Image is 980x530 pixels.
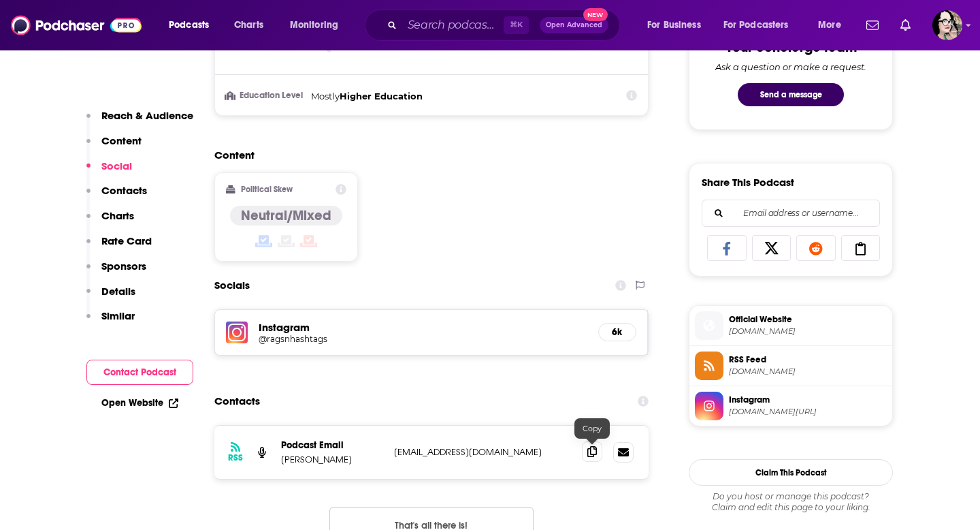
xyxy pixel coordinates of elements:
h4: Neutral/Mixed [241,207,331,224]
button: Send a message [738,83,844,106]
div: Ask a question or make a request. [715,61,866,72]
span: RSS Feed [729,354,887,366]
span: For Business [647,16,701,35]
span: Logged in as kdaneman [932,10,962,40]
button: Claim This Podcast [689,459,893,486]
p: Sponsors [101,260,146,272]
p: Charts [101,209,134,222]
div: Search podcasts, credits, & more... [378,10,633,41]
a: RSS Feed[DOMAIN_NAME] [695,352,887,380]
span: Official Website [729,313,887,326]
button: Contact Podcast [86,360,193,385]
img: Podchaser - Follow, Share and Rate Podcasts [11,12,142,38]
button: Similar [86,309,135,334]
button: Details [86,285,135,310]
h3: RSS [228,452,243,463]
span: Higher Education [340,91,423,102]
p: Reach & Audience [101,109,193,122]
span: Instagram [729,394,887,406]
h5: @ragsnhashtags [259,334,476,344]
span: Charts [234,16,263,35]
h3: Share This Podcast [702,176,794,189]
span: instagram.com/ragsnhashtags [729,407,887,417]
input: Email address or username... [713,200,868,226]
button: open menu [159,14,227,36]
a: Open Website [101,397,178,409]
h5: Instagram [259,321,587,334]
p: Contacts [101,184,147,197]
a: Official Website[DOMAIN_NAME] [695,311,887,340]
button: Open AdvancedNew [540,17,608,33]
button: Charts [86,209,134,234]
img: User Profile [932,10,962,40]
span: Podcasts [169,16,209,35]
span: Open Advanced [546,22,602,29]
span: Do you host or manage this podcast? [689,491,893,502]
a: Show notifications dropdown [861,14,884,37]
h2: Political Skew [241,185,293,194]
div: Copy [574,418,610,439]
h2: Content [214,149,638,161]
a: Copy Link [841,235,881,261]
button: Content [86,134,142,159]
h2: Contacts [214,388,260,414]
div: Claim and edit this page to your liking. [689,491,893,513]
span: More [818,16,841,35]
a: Share on X/Twitter [752,235,791,261]
img: iconImage [226,322,248,343]
span: Monitoring [290,16,338,35]
h3: Education Level [226,91,306,100]
span: Mostly [311,91,340,102]
button: Sponsors [86,260,146,285]
a: Instagram[DOMAIN_NAME][URL] [695,392,887,420]
span: ⌘ K [504,16,529,34]
button: Reach & Audience [86,109,193,134]
p: [PERSON_NAME] [281,454,383,465]
span: New [583,8,608,21]
p: [EMAIL_ADDRESS][DOMAIN_NAME] [394,446,571,458]
button: Contacts [86,184,147,209]
span: For Podcasters [723,16,789,35]
button: Show profile menu [932,10,962,40]
p: Podcast Email [281,439,383,451]
button: Rate Card [86,234,152,260]
p: Rate Card [101,234,152,247]
a: Charts [225,14,272,36]
a: @ragsnhashtags [259,334,587,344]
h2: Socials [214,272,250,298]
div: Search followers [702,200,880,227]
button: open menu [808,14,858,36]
a: Share on Facebook [707,235,747,261]
p: Details [101,285,135,298]
span: anchor.fm [729,367,887,377]
button: open menu [638,14,718,36]
button: open menu [715,14,808,36]
p: Content [101,134,142,147]
p: Social [101,159,132,172]
span: podcasters.spotify.com [729,326,887,337]
h5: 6k [610,326,625,338]
button: Social [86,159,132,185]
button: open menu [280,14,356,36]
a: Show notifications dropdown [895,14,916,37]
input: Search podcasts, credits, & more... [402,14,504,36]
a: Share on Reddit [796,235,836,261]
p: Similar [101,309,135,322]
